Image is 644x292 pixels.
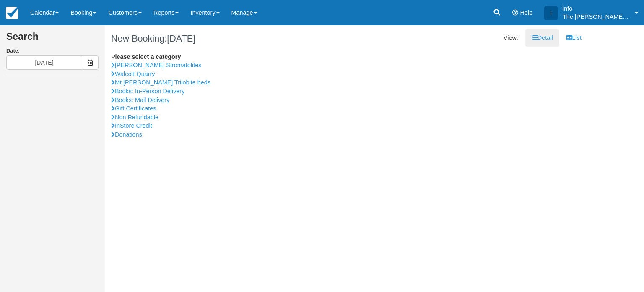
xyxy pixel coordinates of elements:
[560,29,588,47] a: List
[525,29,559,47] a: Detail
[563,4,630,13] p: info
[111,87,582,96] a: Books: In-Person Delivery
[111,70,582,79] a: Walcott Quarry
[544,6,558,20] div: i
[111,113,582,122] a: Non Refundable
[6,47,99,55] label: Date:
[167,33,195,44] span: [DATE]
[111,61,582,70] a: [PERSON_NAME] Stromatolites
[111,34,340,44] h1: New Booking:
[111,53,582,61] li: Please select a category
[111,104,582,113] a: Gift Certificates
[6,32,99,47] h2: Search
[111,121,582,130] a: InStore Credit
[520,9,532,16] span: Help
[6,7,18,19] img: checkfront-main-nav-mini-logo.png
[111,96,582,105] a: Books: Mail Delivery
[512,10,518,16] i: Help
[111,78,582,87] a: Mt [PERSON_NAME] Trilobite beds
[563,13,630,21] p: The [PERSON_NAME] Shale Geoscience Foundation
[497,29,525,47] li: View:
[111,130,582,139] a: Donations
